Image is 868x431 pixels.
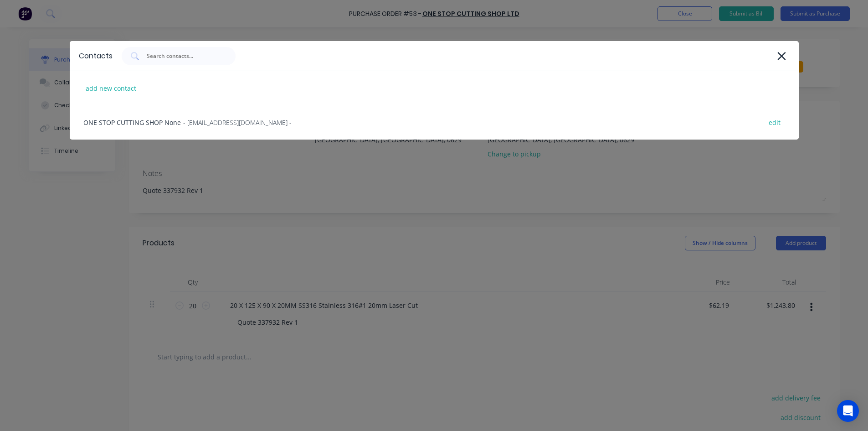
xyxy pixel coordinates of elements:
div: ONE STOP CUTTING SHOP None [70,105,799,140]
input: Search contacts... [146,52,221,61]
div: add new contact [81,81,141,95]
span: - [EMAIL_ADDRESS][DOMAIN_NAME] - [183,118,292,127]
div: Contacts [79,51,113,62]
div: edit [764,115,785,130]
div: Open Intercom Messenger [837,400,859,422]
